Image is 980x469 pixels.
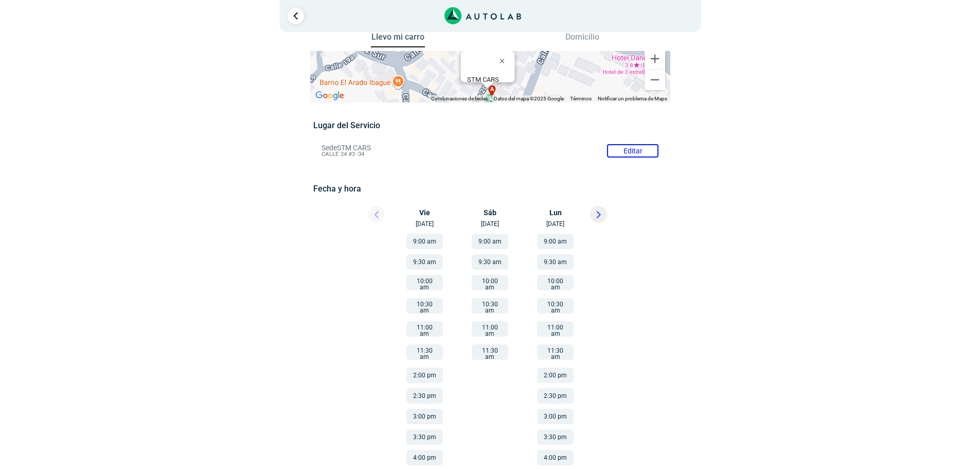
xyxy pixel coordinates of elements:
[472,234,508,249] button: 9:00 am
[288,8,304,24] a: Ir al paso anterior
[537,429,574,445] button: 3:30 pm
[555,32,609,47] button: Domicilio
[406,234,443,249] button: 9:00 am
[645,70,665,90] button: Reducir
[472,254,508,270] button: 9:30 am
[406,388,443,404] button: 2:30 pm
[467,76,514,91] div: CALLE 24 #3 -34
[431,95,488,102] button: Combinaciones de teclas
[472,321,508,337] button: 11:00 am
[467,76,498,83] b: STM CARS
[406,254,443,270] button: 9:30 am
[313,184,667,194] h5: Fecha y hora
[537,388,574,404] button: 2:30 pm
[406,409,443,424] button: 3:00 pm
[406,368,443,383] button: 2:00 pm
[537,450,574,465] button: 4:00 pm
[645,48,665,69] button: Ampliar
[494,96,564,101] span: Datos del mapa ©2025 Google
[537,409,574,424] button: 3:00 pm
[537,298,574,314] button: 10:30 am
[537,344,574,360] button: 11:30 am
[472,275,508,290] button: 10:00 am
[472,298,508,314] button: 10:30 am
[570,96,592,101] a: Términos (se abre en una nueva pestaña)
[537,368,574,383] button: 2:00 pm
[406,321,443,337] button: 11:00 am
[406,298,443,314] button: 10:30 am
[313,89,347,102] img: Google
[492,48,516,73] button: Cerrar
[406,450,443,465] button: 4:00 pm
[472,344,508,360] button: 11:30 am
[537,321,574,337] button: 11:00 am
[537,275,574,290] button: 10:00 am
[371,32,425,48] button: Llevo mi carro
[537,254,574,270] button: 9:30 am
[406,344,443,360] button: 11:30 am
[598,96,667,101] a: Notificar un problema de Maps
[444,10,521,20] a: Link al sitio de autolab
[313,89,347,102] a: Abre esta zona en Google Maps (se abre en una nueva ventana)
[406,275,443,290] button: 10:00 am
[406,429,443,445] button: 3:30 pm
[537,234,574,249] button: 9:00 am
[313,120,667,130] h5: Lugar del Servicio
[490,85,494,94] span: a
